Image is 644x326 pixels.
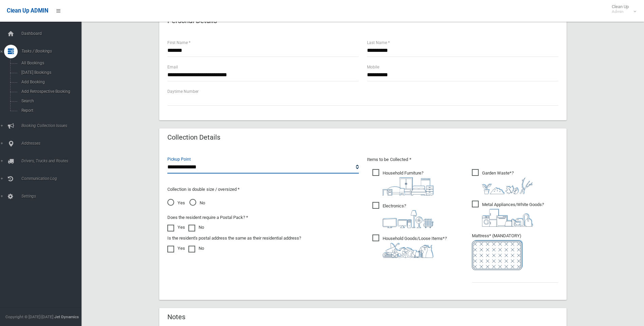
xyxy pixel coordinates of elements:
span: All Bookings [19,61,81,65]
span: Metal Appliances/White Goods [472,201,544,227]
img: 394712a680b73dbc3d2a6a3a7ffe5a07.png [383,210,434,228]
img: e7408bece873d2c1783593a074e5cb2f.png [472,240,523,270]
img: aa9efdbe659d29b613fca23ba79d85cb.png [383,177,434,196]
span: Communication Log [19,176,87,181]
span: Household Furniture [372,169,434,196]
span: Garden Waste* [472,169,533,194]
img: 36c1b0289cb1767239cdd3de9e694f19.png [482,209,533,227]
p: Items to be Collected * [367,156,558,164]
span: Clean Up [608,4,636,14]
label: Yes [167,223,185,231]
span: Dashboard [19,31,87,36]
label: Is the resident's postal address the same as their residential address? [167,234,301,242]
span: Search [19,99,81,103]
span: No [189,199,205,207]
label: No [188,223,204,231]
span: Addresses [19,141,87,146]
header: Collection Details [159,131,228,144]
label: Does the resident require a Postal Pack? * [167,213,248,222]
span: Clean Up ADMIN [7,7,48,14]
small: Admin [612,9,629,14]
span: Yes [167,199,185,207]
header: Notes [159,310,194,324]
img: 4fd8a5c772b2c999c83690221e5242e0.png [482,177,533,194]
img: b13cc3517677393f34c0a387616ef184.png [383,243,434,258]
strong: Jet Dynamics [54,314,79,319]
i: ? [482,202,544,227]
span: Electronics [372,202,434,228]
span: Add Retrospective Booking [19,89,81,94]
label: No [188,244,204,252]
p: Collection is double size / oversized * [167,185,359,193]
span: Booking Collection Issues [19,123,87,128]
span: Mattress* (MANDATORY) [472,233,558,270]
i: ? [482,170,533,194]
span: Tasks / Bookings [19,49,87,54]
span: Add Booking [19,80,81,84]
i: ? [383,203,434,228]
label: Yes [167,244,185,252]
i: ? [383,170,434,196]
span: Drivers, Trucks and Routes [19,159,87,163]
span: Report [19,108,81,113]
span: Copyright © [DATE]-[DATE] [5,314,53,319]
span: Settings [19,194,87,199]
span: Household Goods/Loose Items* [372,235,447,258]
span: [DATE] Bookings [19,70,81,75]
i: ? [383,236,447,258]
